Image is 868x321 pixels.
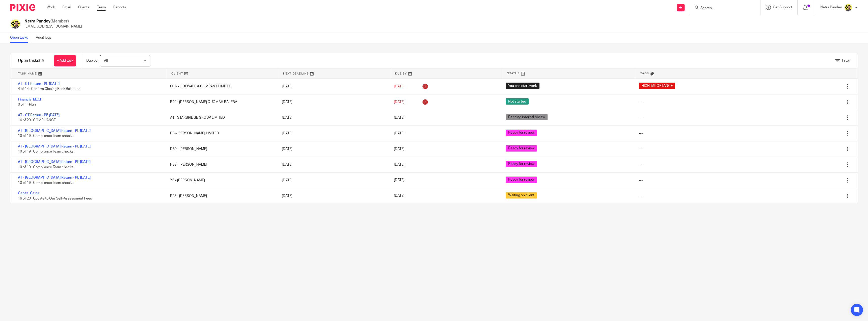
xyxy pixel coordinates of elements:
[18,134,73,138] span: 10 of 19 · Compliance Team checks
[277,128,389,138] div: [DATE]
[639,146,643,152] div: ---
[639,115,643,120] div: ---
[394,85,404,88] span: [DATE]
[506,177,537,183] span: Ready for review
[165,160,277,170] div: H37 - [PERSON_NAME]
[18,160,91,164] a: AT - [GEOGRAPHIC_DATA] Return - PE [DATE]
[24,19,82,24] h2: Netra Pandey
[639,178,643,183] div: ---
[507,71,520,76] span: Status
[277,144,389,154] div: [DATE]
[165,81,277,91] div: O16 - ODEWALE & COMPANY LIMITED
[165,175,277,185] div: Y6 - [PERSON_NAME]
[10,19,21,29] img: Netra-New-Starbridge-Yellow.jpg
[18,82,60,86] a: AT - CT Return - PE [DATE]
[18,129,91,133] a: AT - [GEOGRAPHIC_DATA] Return - PE [DATE]
[47,5,55,10] a: Work
[700,6,745,11] input: Search
[639,162,643,167] div: ---
[18,87,80,91] span: 4 of 14 · Confirm Closing Bank Balances
[165,97,277,107] div: B24 - [PERSON_NAME] QUOMAH BALEBA
[18,98,41,101] a: Financial M.O.T
[18,181,73,185] span: 10 of 19 · Compliance Team checks
[277,81,389,91] div: [DATE]
[506,130,537,136] span: Ready for review
[165,144,277,154] div: D69 - [PERSON_NAME]
[86,58,97,63] p: Due by
[24,24,82,29] p: [EMAIL_ADDRESS][DOMAIN_NAME]
[113,5,126,10] a: Reports
[165,128,277,138] div: D3 - [PERSON_NAME] LIMITED
[62,5,71,10] a: Email
[394,132,404,135] span: [DATE]
[18,113,60,117] a: AT - CT Return - PE [DATE]
[506,98,529,105] span: Not started
[104,59,108,63] span: All
[394,194,404,198] span: [DATE]
[844,4,852,12] img: Netra-New-Starbridge-Yellow.jpg
[18,103,36,106] span: 0 of 1 · Plan
[36,33,55,43] a: Audit logs
[277,191,389,201] div: [DATE]
[18,191,39,195] a: Capital Gains
[506,161,537,167] span: Ready for review
[18,58,44,63] h1: Open tasks
[394,116,404,119] span: [DATE]
[820,5,842,10] p: Netra Pandey
[50,19,69,23] span: (Member)
[506,83,539,89] span: You can start work
[277,97,389,107] div: [DATE]
[506,145,537,152] span: Ready for review
[54,55,76,66] a: + Add task
[639,131,643,136] div: ---
[18,165,73,169] span: 10 of 19 · Compliance Team checks
[78,5,89,10] a: Clients
[773,6,792,9] span: Get Support
[18,145,91,148] a: AT - [GEOGRAPHIC_DATA] Return - PE [DATE]
[639,100,643,105] div: ---
[394,179,404,182] span: [DATE]
[277,113,389,123] div: [DATE]
[18,176,91,179] a: AT - [GEOGRAPHIC_DATA] Return - PE [DATE]
[10,4,35,11] img: Pixie
[10,33,32,43] a: Open tasks
[18,150,73,153] span: 10 of 19 · Compliance Team checks
[18,118,56,122] span: 16 of 29 · COMPLIANCE
[277,175,389,185] div: [DATE]
[640,71,649,76] span: Tags
[18,197,92,200] span: 16 of 20 · Update to Our Self-Assessment Fees
[506,114,548,120] span: Pending internal review
[842,59,850,62] span: Filter
[39,59,44,63] span: (8)
[394,100,404,104] span: [DATE]
[277,160,389,170] div: [DATE]
[394,147,404,151] span: [DATE]
[165,113,277,123] div: A1 - STARBRIDGE GROUP LIMITED
[394,163,404,166] span: [DATE]
[639,83,675,89] span: HIGH IMPORTANCE
[639,193,643,199] div: ---
[165,191,277,201] div: P23 - [PERSON_NAME]
[506,192,537,199] span: Waiting on client
[97,5,106,10] a: Team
